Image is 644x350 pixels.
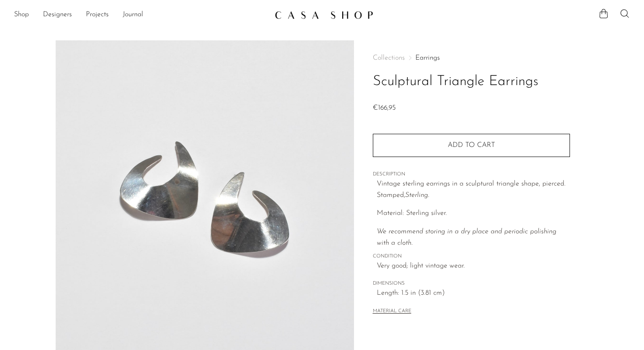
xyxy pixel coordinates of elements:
button: MATERIAL CARE [373,308,411,315]
span: Collections [373,54,405,61]
a: Earrings [415,54,440,61]
span: CONDITION [373,253,570,261]
a: Shop [14,9,29,21]
span: DESCRIPTION [373,171,570,179]
span: Add to cart [448,142,495,149]
p: Vintage sterling earrings in a sculptural triangle shape, pierced. Stamped, [377,179,570,201]
nav: Breadcrumbs [373,54,570,61]
span: Very good; light vintage wear. [377,261,570,272]
a: Designers [43,9,72,21]
span: DIMENSIONS [373,280,570,288]
em: Sterling. [405,192,429,199]
span: Length: 1.5 in (3.81 cm) [377,288,570,299]
span: €166,95 [373,104,396,111]
h1: Sculptural Triangle Earrings [373,71,570,93]
p: Material: Sterling silver. [377,208,570,219]
em: We recommend storing in a dry place and periodic polishing with a cloth. [377,228,556,246]
a: Journal [123,9,143,21]
button: Add to cart [373,134,570,157]
ul: NEW HEADER MENU [14,7,268,22]
a: Projects [86,9,109,21]
nav: Desktop navigation [14,7,268,22]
